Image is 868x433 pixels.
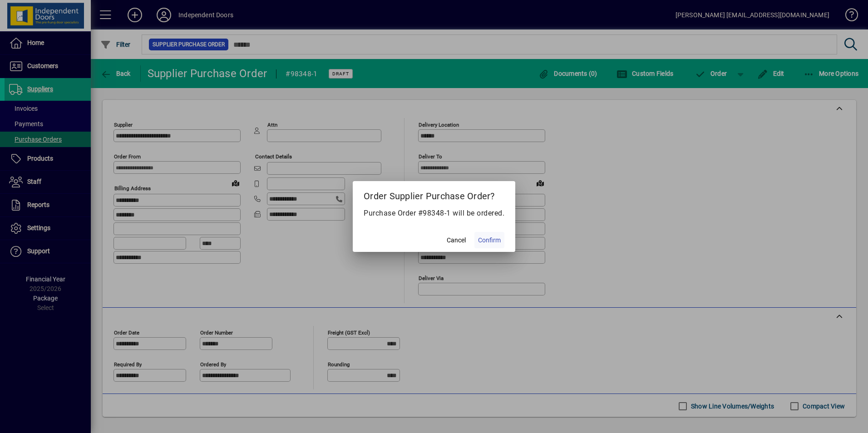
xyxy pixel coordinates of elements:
[447,236,466,245] span: Cancel
[474,232,504,248] button: Confirm
[478,236,501,245] span: Confirm
[442,232,471,248] button: Cancel
[353,181,515,207] h2: Order Supplier Purchase Order?
[364,208,504,219] p: Purchase Order #98348-1 will be ordered.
